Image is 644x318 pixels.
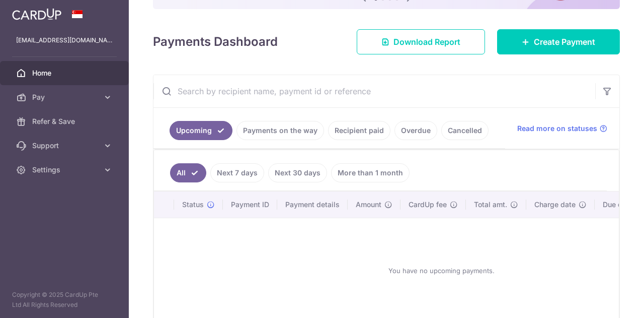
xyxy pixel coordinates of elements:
span: Status [182,200,204,210]
img: CardUp [12,8,61,20]
span: Total amt. [474,200,507,210]
a: Upcoming [170,121,232,140]
span: Charge date [534,200,576,210]
a: Next 7 days [210,163,264,182]
span: Due date [603,200,633,210]
span: Read more on statuses [517,123,597,134]
span: Home [32,68,99,78]
a: All [170,163,206,182]
a: Payments on the way [236,121,324,140]
th: Payment ID [223,192,277,218]
span: Pay [32,92,99,102]
a: Read more on statuses [517,123,607,134]
a: Next 30 days [268,163,327,182]
h4: Payments Dashboard [153,33,278,51]
a: Create Payment [497,29,620,54]
span: Support [32,141,99,151]
span: Download Report [393,36,460,48]
p: [EMAIL_ADDRESS][DOMAIN_NAME] [16,35,113,45]
span: Settings [32,165,99,175]
input: Search by recipient name, payment id or reference [153,75,595,107]
span: Amount [356,200,381,210]
span: Create Payment [534,36,595,48]
a: Download Report [357,29,485,54]
a: Recipient paid [328,121,390,140]
span: Refer & Save [32,116,99,126]
a: Cancelled [441,121,489,140]
span: Help [23,7,43,16]
th: Payment details [277,192,348,218]
a: More than 1 month [331,163,410,182]
span: CardUp fee [409,200,447,210]
a: Overdue [394,121,437,140]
